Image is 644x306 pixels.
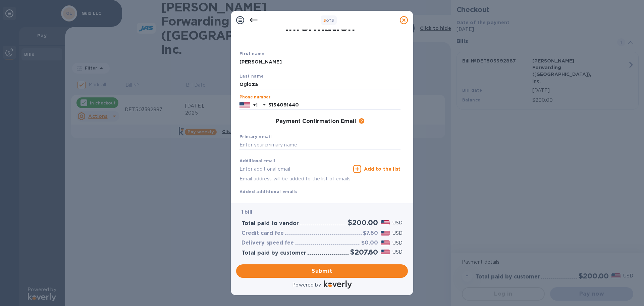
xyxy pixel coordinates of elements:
[239,134,272,139] b: Primary email
[239,140,400,150] input: Enter your primary name
[381,250,390,254] img: USD
[239,79,400,89] input: Enter your last name
[239,74,264,79] b: Last name
[348,218,378,227] h2: $200.00
[239,175,351,183] p: Email address will be added to the list of emails
[239,164,351,174] input: Enter additional email
[239,57,400,67] input: Enter your first name
[241,250,306,256] h3: Total paid by customer
[392,239,402,247] p: USD
[276,118,356,125] h3: Payment Confirmation Email
[239,189,298,194] b: Added additional emails
[236,264,408,278] button: Submit
[253,102,258,108] p: +1
[292,281,321,289] p: Powered by
[363,230,378,236] h3: $7.60
[381,231,390,235] img: USD
[392,230,402,237] p: USD
[239,51,265,56] b: First name
[241,209,252,215] b: 1 bill
[324,280,352,289] img: Logo
[239,95,270,99] label: Phone number
[241,230,284,236] h3: Credit card fee
[323,18,326,23] span: 3
[239,6,400,34] h1: Payment Contact Information
[241,267,402,275] span: Submit
[241,240,294,246] h3: Delivery speed fee
[381,220,390,225] img: USD
[361,240,378,246] h3: $0.00
[241,220,299,227] h3: Total paid to vendor
[364,166,400,172] u: Add to the list
[350,248,378,256] h2: $207.60
[392,219,402,226] p: USD
[239,159,275,163] label: Additional email
[323,18,334,23] b: of 3
[239,101,250,109] img: US
[392,249,402,256] p: USD
[268,100,400,110] input: Enter your phone number
[381,241,390,245] img: USD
